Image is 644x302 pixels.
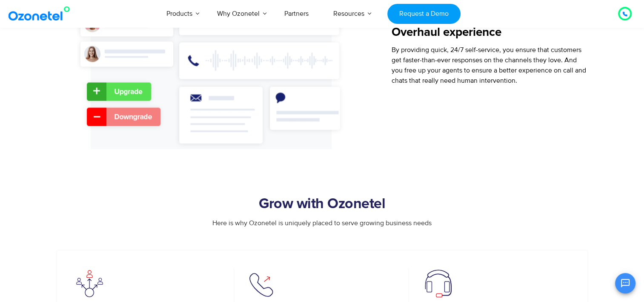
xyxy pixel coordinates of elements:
img: outbound service sale [247,267,279,299]
button: Open chat [615,273,635,293]
p: By providing quick, 24/7 self-service, you ensure that customers get faster-than-ever responses o... [392,45,587,86]
span: Here is why Ozonetel is uniquely placed to serve growing business needs [212,219,432,227]
h2: Grow with Ozonetel [56,196,588,213]
img: customer support [422,267,454,299]
img: distribute [73,267,105,299]
a: Request a Demo [387,4,460,24]
h5: Overhaul experience [392,26,587,38]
